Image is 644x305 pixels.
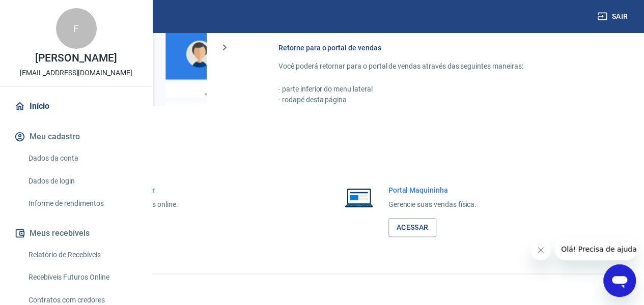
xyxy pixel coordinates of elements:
p: [EMAIL_ADDRESS][DOMAIN_NAME] [20,68,132,78]
button: Meus recebíveis [12,222,140,245]
img: Imagem de um notebook aberto [338,185,380,209]
h6: Retorne para o portal de vendas [278,43,595,53]
p: - rodapé desta página [278,95,595,105]
button: Sair [595,7,632,26]
span: Olá! Precisa de ajuda? [6,7,86,15]
p: - parte inferior do menu lateral [278,84,595,95]
a: Dados de login [24,171,140,192]
p: [PERSON_NAME] [35,53,117,64]
div: F [56,8,97,49]
a: Relatório de Recebíveis [24,245,140,265]
a: Dados da conta [24,148,140,169]
iframe: Botão para abrir a janela de mensagens [603,264,636,297]
a: Recebíveis Futuros Online [24,267,140,288]
iframe: Mensagem da empresa [555,238,636,260]
iframe: Fechar mensagem [530,240,551,260]
a: Acessar [388,218,437,237]
a: Informe de rendimentos [24,193,140,214]
h5: Acesso rápido [24,150,620,161]
button: Meu cadastro [12,126,140,148]
p: Gerencie suas vendas física. [388,199,477,210]
a: Início [12,95,140,117]
h6: Portal Maquininha [388,185,477,195]
p: 2025 © [24,282,620,293]
p: Você poderá retornar para o portal de vendas através das seguintes maneiras: [278,61,595,72]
